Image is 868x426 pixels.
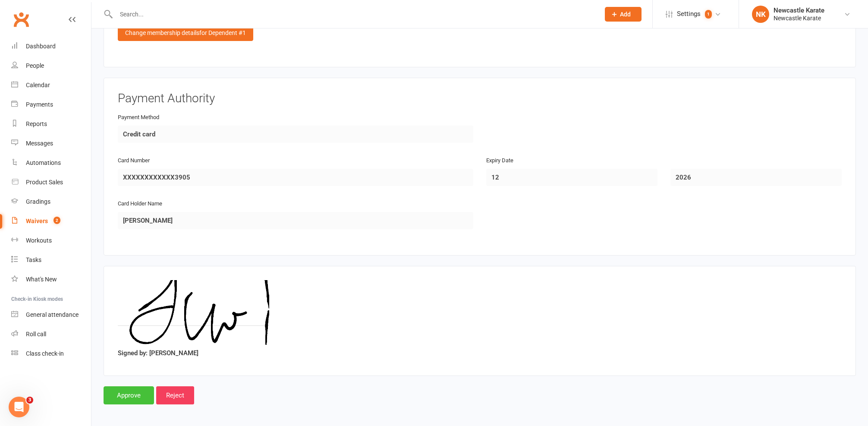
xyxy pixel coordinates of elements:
div: Class check-in [26,350,64,357]
a: People [11,56,91,76]
button: Add [605,7,642,22]
div: Tasks [26,256,41,263]
div: Change membership details [118,25,253,41]
div: Dashboard [26,43,56,50]
div: Gradings [26,198,50,205]
label: Expiry Date [486,156,513,165]
a: Calendar [11,76,91,95]
div: Roll call [26,331,46,338]
div: Product Sales [26,179,63,186]
div: What's New [26,276,57,283]
span: 2 [53,217,60,224]
span: Settings [677,4,701,24]
div: Automations [26,159,61,166]
a: Tasks [11,250,91,270]
input: Reject [156,386,194,404]
div: Reports [26,120,47,127]
label: Payment Method [118,113,159,122]
iframe: Intercom live chat [9,397,29,417]
div: People [26,62,44,69]
div: Payments [26,101,53,108]
a: Roll call [11,325,91,344]
input: Approve [104,386,154,404]
img: image1755244446.png [118,280,269,345]
a: Clubworx [10,9,32,30]
input: Search... [113,8,594,20]
label: Card Number [118,156,150,165]
a: Automations [11,153,91,173]
a: Class kiosk mode [11,344,91,363]
label: Card Holder Name [118,199,162,208]
h3: Payment Authority [118,92,842,105]
a: Payments [11,95,91,114]
div: Newcastle Karate [774,6,824,14]
a: Waivers 2 [11,211,91,231]
div: Messages [26,140,53,147]
span: Add [620,11,631,18]
a: Product Sales [11,173,91,192]
a: General attendance kiosk mode [11,305,91,325]
div: Waivers [26,218,48,224]
a: Messages [11,134,91,153]
a: Workouts [11,231,91,250]
span: 1 [705,10,712,19]
span: for Dependent #1 [199,29,246,36]
label: Signed by: [PERSON_NAME] [118,348,198,358]
a: What's New [11,270,91,289]
div: General attendance [26,311,79,318]
div: NK [752,6,769,23]
div: Calendar [26,82,50,88]
a: Reports [11,114,91,134]
span: 3 [26,397,33,404]
a: Gradings [11,192,91,211]
div: Newcastle Karate [774,14,824,22]
a: Dashboard [11,37,91,56]
div: Workouts [26,237,52,244]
